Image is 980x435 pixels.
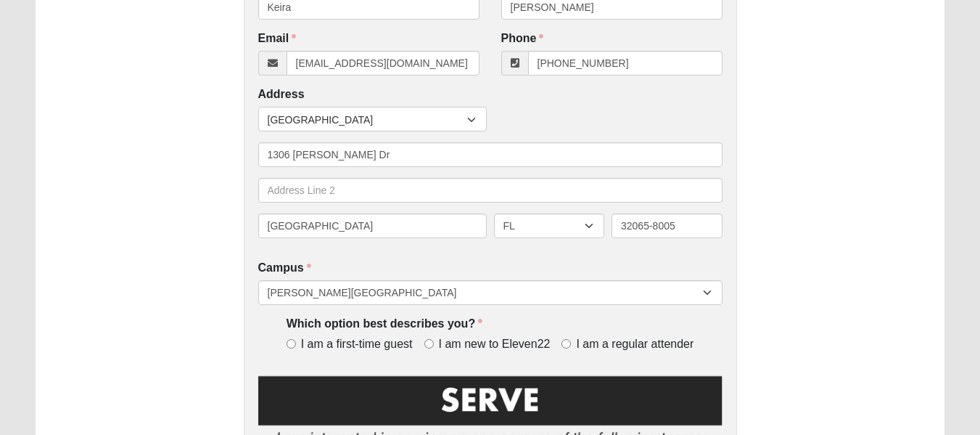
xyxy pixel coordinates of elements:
[424,339,434,349] input: I am new to Eleven22
[258,142,722,167] input: Address Line 1
[268,107,467,132] span: [GEOGRAPHIC_DATA]
[258,178,722,203] input: Address Line 2
[612,214,722,238] input: Zip
[258,260,311,277] label: Campus
[258,86,305,103] label: Address
[287,339,296,349] input: I am a first-time guest
[287,316,482,333] label: Which option best describes you?
[501,31,544,47] label: Phone
[301,336,413,353] span: I am a first-time guest
[258,214,487,238] input: City
[576,336,693,353] span: I am a regular attender
[439,336,551,353] span: I am new to Eleven22
[258,31,297,47] label: Email
[561,339,571,349] input: I am a regular attender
